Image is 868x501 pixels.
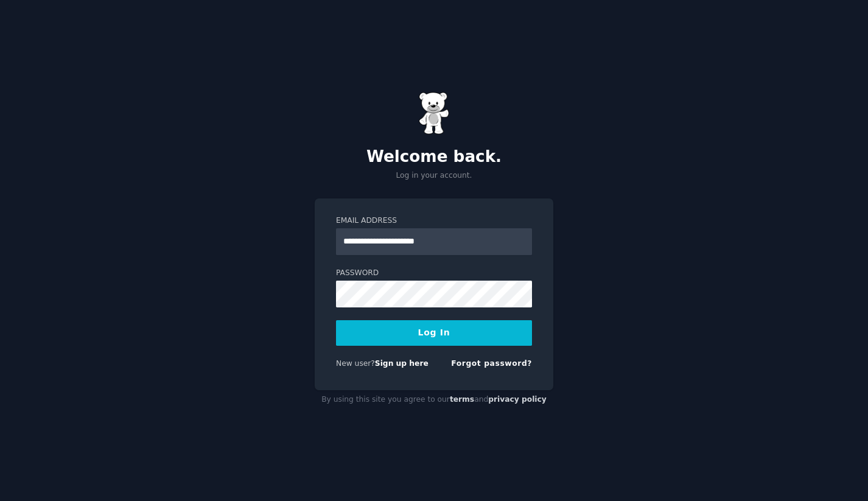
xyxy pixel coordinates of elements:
img: Gummy Bear [419,92,449,135]
label: Email Address [336,215,532,226]
span: New user? [336,359,375,368]
h2: Welcome back. [315,147,553,167]
a: terms [450,395,474,404]
p: Log in your account. [315,170,553,181]
a: Sign up here [375,359,429,368]
a: privacy policy [488,395,547,404]
div: By using this site you agree to our and [315,390,553,410]
a: Forgot password? [451,359,532,368]
button: Log In [336,320,532,346]
label: Password [336,268,532,279]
